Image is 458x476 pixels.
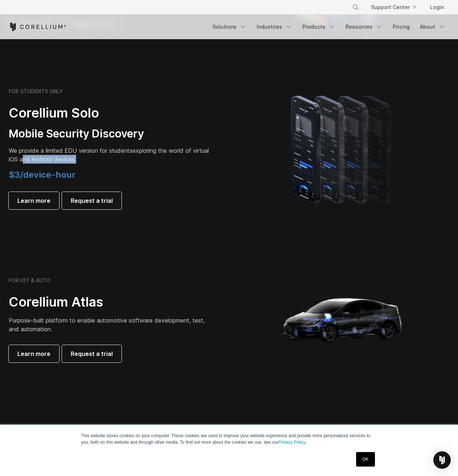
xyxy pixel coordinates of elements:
[208,20,251,33] a: Solutions
[356,452,375,467] a: OK
[349,1,362,14] button: Search
[9,317,205,333] span: Purpose-built platform to enable automotive software development, test, and automation.
[278,440,306,445] a: Privacy Policy.
[252,20,297,33] a: Industries
[9,277,50,284] h6: FOR IOT & AUTO
[71,196,113,205] span: Request a trial
[343,1,450,14] div: Navigation Menu
[388,20,414,33] a: Pricing
[9,169,75,180] span: $3/device-hour
[277,85,409,212] img: A lineup of four iPhone models becoming more gradient and blurred
[9,147,132,154] span: We provide a limited EDU version for students
[9,88,63,95] h6: FOR STUDENTS ONLY
[9,22,66,31] a: Corellium Home
[62,192,121,209] a: Request a trial
[9,146,212,164] p: exploring the world of virtual iOS and Android devices.
[416,20,450,33] a: About
[424,1,450,14] a: Login
[365,1,421,14] a: Support Center
[17,349,50,358] span: Learn more
[208,20,450,33] div: Navigation Menu
[271,247,416,392] img: Corellium_Hero_Atlas_alt
[433,451,451,469] div: Open Intercom Messenger
[9,192,59,209] a: Learn more
[9,105,212,121] h2: Corellium Solo
[17,196,50,205] span: Learn more
[62,345,121,362] a: Request a trial
[9,294,212,310] h2: Corellium Atlas
[341,20,387,33] a: Resources
[9,345,59,362] a: Learn more
[298,20,340,33] a: Products
[81,432,377,446] p: This website stores cookies on your computer. These cookies are used to improve your website expe...
[71,349,113,358] span: Request a trial
[9,127,212,141] h3: Mobile Security Discovery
